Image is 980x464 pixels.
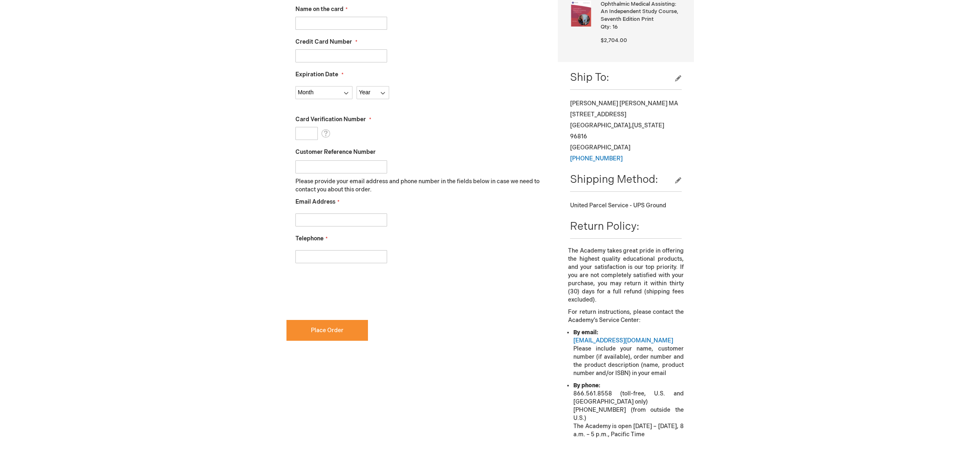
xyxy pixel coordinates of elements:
span: Customer Reference Number [295,149,376,155]
span: Telephone [295,235,324,242]
strong: Ophthalmic Medical Assisting: An Independent Study Course, Seventh Edition Print [601,0,681,23]
span: Card Verification Number [295,116,366,123]
input: Credit Card Number [295,49,387,62]
iframe: reCAPTCHA [286,276,410,308]
p: For return instructions, please contact the Academy’s Service Center: [568,308,683,324]
span: Name on the card [295,6,344,13]
a: [PHONE_NUMBER] [570,155,623,162]
strong: By phone: [573,382,600,389]
input: Card Verification Number [295,127,318,140]
span: United Parcel Service - UPS Ground [570,202,666,209]
span: $2,704.00 [601,37,627,44]
p: Please provide your email address and phone number in the fields below in case we need to contact... [295,178,546,194]
img: Ophthalmic Medical Assisting: An Independent Study Course, Seventh Edition Print [568,0,594,27]
button: Place Order [286,320,368,341]
span: Shipping Method: [570,173,658,186]
li: 866.561.8558 (toll-free, U.S. and [GEOGRAPHIC_DATA] only) [PHONE_NUMBER] (from outside the U.S.) ... [573,382,683,439]
span: [US_STATE] [632,122,664,129]
div: [PERSON_NAME] [PERSON_NAME] MA [STREET_ADDRESS] [GEOGRAPHIC_DATA] , 96816 [GEOGRAPHIC_DATA] [570,98,681,164]
span: Return Policy: [570,220,639,233]
p: The Academy takes great pride in offering the highest quality educational products, and your sati... [568,247,683,304]
li: Please include your name, customer number (if available), order number and the product descriptio... [573,329,683,377]
span: Expiration Date [295,71,338,78]
span: Credit Card Number [295,38,352,45]
span: 16 [612,24,618,30]
strong: By email: [573,329,598,336]
span: Place Order [311,327,344,334]
span: Ship To: [570,71,609,84]
span: Email Address [295,198,335,205]
span: Qty [601,24,610,30]
a: [EMAIL_ADDRESS][DOMAIN_NAME] [573,337,673,344]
